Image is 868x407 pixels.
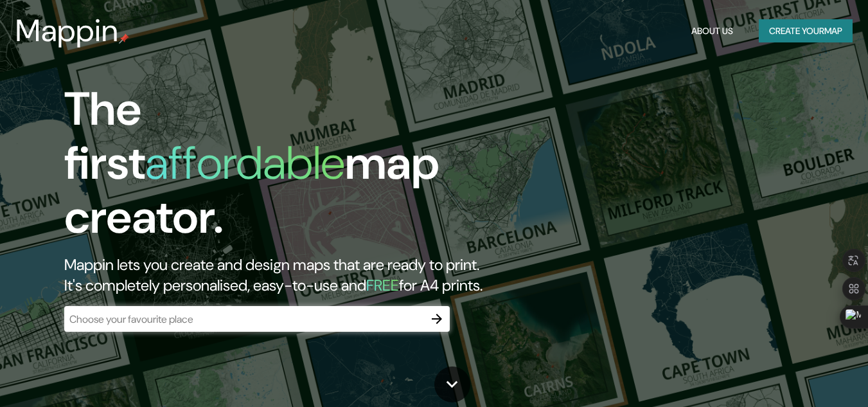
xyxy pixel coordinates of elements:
[64,82,499,255] h1: The first map creator.
[119,33,129,44] img: mappin-pin
[145,133,345,193] h1: affordable
[754,357,854,393] iframe: Help widget launcher
[64,255,499,296] h2: Mappin lets you create and design maps that are ready to print. It's completely personalised, eas...
[759,19,853,43] button: Create yourmap
[686,19,738,43] button: About Us
[64,312,424,327] input: Choose your favourite place
[15,13,119,49] h3: Mappin
[366,275,399,295] h5: FREE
